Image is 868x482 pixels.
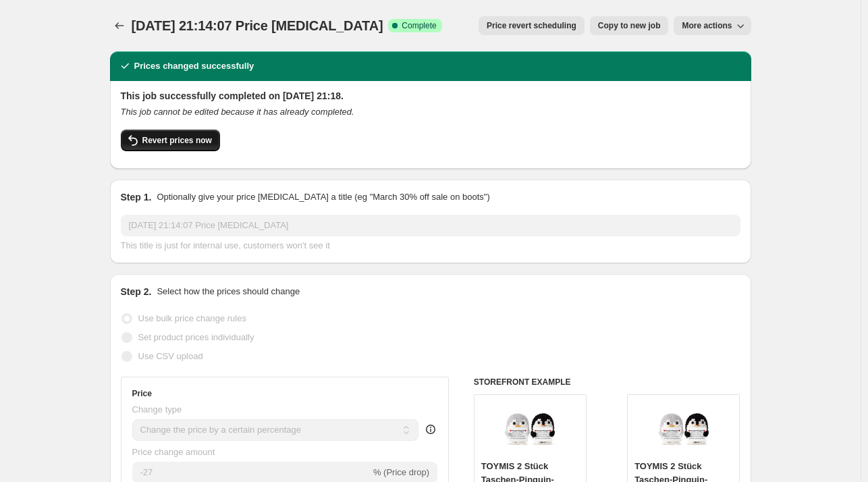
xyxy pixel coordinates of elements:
h2: Prices changed successfully [134,59,254,73]
span: Change type [132,404,182,414]
img: 61oystrAXqL_80x.jpg [503,402,557,456]
span: [DATE] 21:14:07 Price [MEDICAL_DATA] [132,18,383,33]
h3: Price [132,388,152,399]
span: Set product prices individually [138,332,254,342]
span: Copy to new job [598,20,661,31]
h2: Step 1. [121,190,152,204]
p: Optionally give your price [MEDICAL_DATA] a title (eg "March 30% off sale on boots") [157,190,489,204]
span: Revert prices now [142,135,212,146]
span: This title is just for internal use, customers won't see it [121,240,330,250]
span: Price revert scheduling [487,20,576,31]
button: Copy to new job [590,16,669,35]
span: Use CSV upload [138,351,203,361]
p: Select how the prices should change [157,285,300,298]
span: Complete [402,20,436,31]
h2: This job successfully completed on [DATE] 21:18. [121,89,740,103]
span: Price change amount [132,447,215,457]
button: Revert prices now [121,130,220,151]
button: Price revert scheduling [479,16,585,35]
span: % (Price drop) [373,467,429,477]
span: More actions [682,20,732,31]
div: help [424,423,437,436]
button: Price change jobs [110,16,129,35]
button: More actions [674,16,751,35]
h2: Step 2. [121,285,152,298]
span: Use bulk price change rules [138,313,246,323]
img: 61oystrAXqL_80x.jpg [657,402,711,456]
input: 30% off holiday sale [121,215,740,236]
i: This job cannot be edited because it has already completed. [121,107,354,117]
h6: STOREFRONT EXAMPLE [474,377,740,387]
